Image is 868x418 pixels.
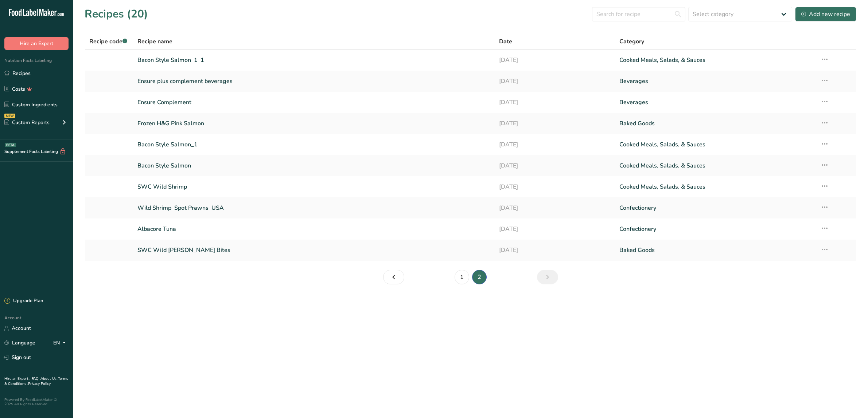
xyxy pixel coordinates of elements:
[137,137,490,152] a: Bacon Style Salmon_1
[499,221,611,237] a: [DATE]
[53,339,69,347] div: EN
[499,179,611,194] a: [DATE]
[843,393,861,411] iframe: Intercom live chat
[4,114,15,118] div: NEW
[499,158,611,173] a: [DATE]
[499,200,611,216] a: [DATE]
[499,242,611,258] a: [DATE]
[537,270,558,284] a: Page 3.
[795,7,856,21] button: Add new recipe
[137,52,490,68] a: Bacon Style Salmon_1_1
[619,95,811,110] a: Beverages
[619,200,811,216] a: Confectionery
[85,6,148,22] h1: Recipes (20)
[4,119,50,126] div: Custom Reports
[592,7,685,21] input: Search for recipe
[383,270,404,284] a: Page 1.
[137,158,490,173] a: Bacon Style Salmon
[619,52,811,68] a: Cooked Meals, Salads, & Sauces
[137,221,490,237] a: Albacore Tuna
[499,37,512,46] span: Date
[32,376,40,381] a: FAQ .
[5,143,16,147] div: BETA
[619,179,811,194] a: Cooked Meals, Salads, & Sauces
[137,95,490,110] a: Ensure Complement
[40,376,58,381] a: About Us .
[455,270,469,284] a: Page 1.
[619,242,811,258] a: Baked Goods
[619,116,811,131] a: Baked Goods
[619,74,811,89] a: Beverages
[137,242,490,258] a: SWC Wild [PERSON_NAME] Bites
[499,137,611,152] a: [DATE]
[4,376,30,381] a: Hire an Expert .
[89,38,127,46] span: Recipe code
[499,95,611,110] a: [DATE]
[499,52,611,68] a: [DATE]
[28,381,51,386] a: Privacy Policy
[4,398,69,406] div: Powered By FoodLabelMaker © 2025 All Rights Reserved
[137,116,490,131] a: Frozen H&G Pink Salmon
[619,137,811,152] a: Cooked Meals, Salads, & Sauces
[4,37,69,50] button: Hire an Expert
[4,297,43,305] div: Upgrade Plan
[619,221,811,237] a: Confectionery
[4,336,35,349] a: Language
[801,10,850,19] div: Add new recipe
[137,74,490,89] a: Ensure plus complement beverages
[619,158,811,173] a: Cooked Meals, Salads, & Sauces
[499,116,611,131] a: [DATE]
[137,179,490,194] a: SWC Wild Shrimp
[499,74,611,89] a: [DATE]
[137,200,490,216] a: Wild Shrimp_Spot Prawns_USA
[4,376,68,386] a: Terms & Conditions .
[619,37,644,46] span: Category
[137,37,172,46] span: Recipe name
